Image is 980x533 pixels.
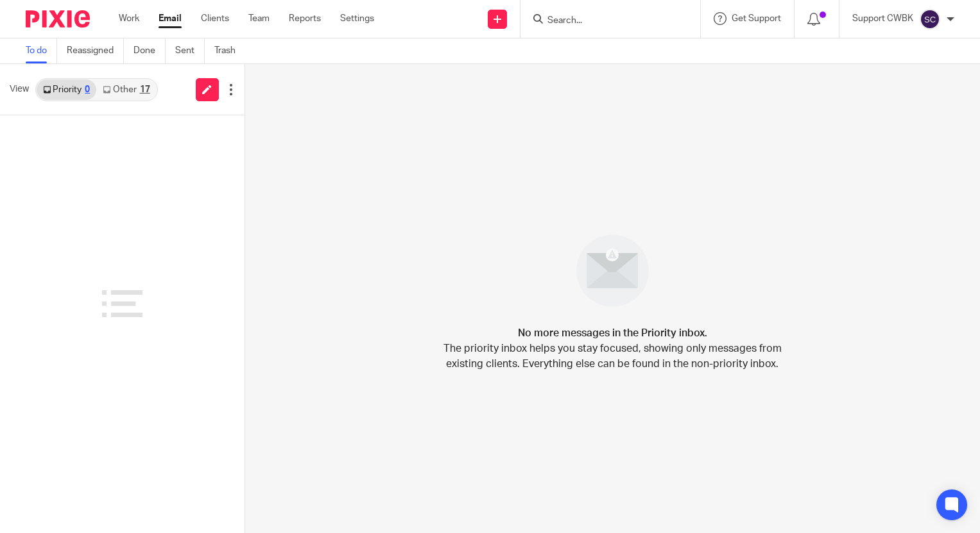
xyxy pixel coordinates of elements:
[201,12,229,25] a: Clients
[546,15,662,27] input: Search
[10,83,29,96] span: View
[26,38,57,63] a: To do
[67,38,124,63] a: Reassigned
[175,38,205,63] a: Sent
[568,226,657,315] img: image
[518,325,707,341] h4: No more messages in the Priority inbox.
[442,341,782,372] p: The priority inbox helps you stay focused, showing only messages from existing clients. Everythin...
[248,12,270,25] a: Team
[26,10,90,28] img: Pixie
[37,79,96,100] a: Priority0
[920,9,940,29] img: svg%3E
[159,12,182,25] a: Email
[85,85,90,94] div: 0
[133,38,166,63] a: Done
[119,12,139,25] a: Work
[214,38,245,63] a: Trash
[96,79,156,100] a: Other17
[140,85,150,94] div: 17
[289,12,321,25] a: Reports
[340,12,374,25] a: Settings
[732,14,781,23] span: Get Support
[852,12,913,25] p: Support CWBK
